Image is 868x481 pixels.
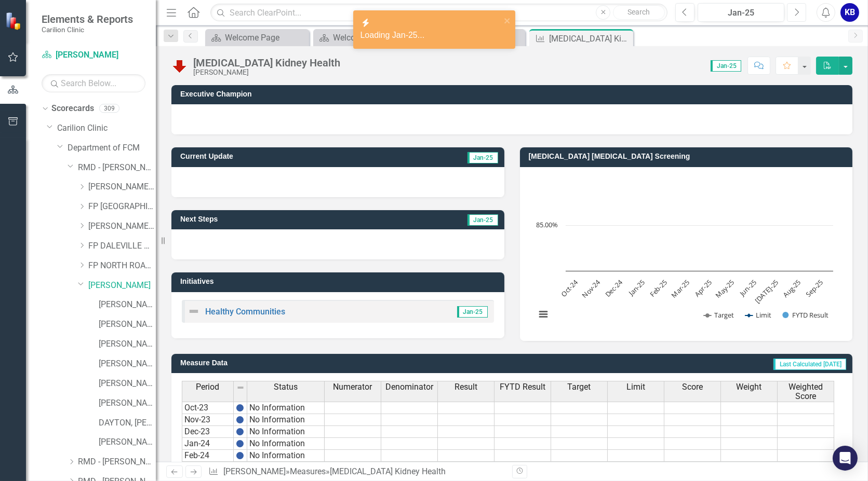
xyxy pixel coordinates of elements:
td: Oct-23 [182,402,234,414]
h3: [MEDICAL_DATA] [MEDICAL_DATA] Screening [529,153,848,160]
div: [MEDICAL_DATA] Kidney Health [549,32,631,45]
span: Status [274,382,298,392]
h3: Measure Data [180,359,441,367]
text: Sep-25 [804,278,825,299]
div: Open Intercom Messenger [833,446,858,471]
text: Jun-25 [737,278,758,298]
a: [PERSON_NAME] [99,358,156,370]
span: Target [568,382,591,392]
text: [DATE]-25 [753,278,780,305]
a: [PERSON_NAME] [99,299,156,311]
a: [PERSON_NAME] [99,436,156,448]
a: [PERSON_NAME] [223,466,286,476]
a: DAYTON, [PERSON_NAME] [99,417,156,429]
td: No Information [247,402,325,414]
span: Jan-25 [468,152,498,163]
text: Oct-24 [558,277,580,298]
input: Search ClearPoint... [210,4,667,22]
button: Search [613,5,665,20]
a: [PERSON_NAME] [99,319,156,331]
td: Jan-24 [182,438,234,450]
span: Period [196,382,220,392]
text: Target [714,310,734,320]
button: close [504,15,511,26]
button: Jan-25 [698,3,784,22]
span: Score [682,382,703,392]
td: Nov-23 [182,414,234,426]
text: FYTD Result [792,310,829,320]
span: Numerator [333,382,372,392]
a: Scorecards [51,103,94,115]
a: FP [GEOGRAPHIC_DATA] [88,201,156,213]
a: Carilion Clinic [57,122,156,134]
h3: Initiatives [180,278,499,285]
span: Elements & Reports [42,13,133,25]
a: [PERSON_NAME] [99,338,156,350]
span: Weight [737,382,762,392]
h3: Executive Champion [180,90,847,98]
div: Welcome Page [225,31,306,44]
span: Last Calculated [DATE] [773,359,846,370]
span: Limit [626,382,645,392]
img: 8DAGhfEEPCf229AAAAAElFTkSuQmCC [236,383,245,392]
a: FP DALEVILLE MRIDGE LN [88,240,156,252]
img: ClearPoint Strategy [5,11,24,31]
img: Below Plan [171,58,188,74]
span: Search [628,8,650,16]
div: [MEDICAL_DATA] Kidney Health [330,466,446,476]
small: Carilion Clinic [42,25,133,34]
div: Chart. Highcharts interactive chart. [530,175,843,331]
button: KB [840,3,859,22]
text: Aug-25 [781,278,803,299]
a: [PERSON_NAME] [99,378,156,390]
a: [PERSON_NAME] RH [88,221,156,232]
div: [PERSON_NAME] [193,68,340,76]
a: FP NORTH ROANOKE [88,260,156,272]
span: Weighted Score [780,382,832,401]
button: Show Target [704,311,734,320]
h3: Next Steps [180,215,353,223]
td: No Information [247,426,325,438]
img: BgCOk07PiH71IgAAAABJRU5ErkJggg== [236,416,244,424]
span: Denominator [385,382,433,392]
svg: Interactive chart [530,175,838,331]
img: BgCOk07PiH71IgAAAABJRU5ErkJggg== [236,404,244,412]
td: No Information [247,438,325,450]
a: [PERSON_NAME] [42,49,145,61]
text: 85.00% [536,220,558,229]
div: Loading Jan-25... [360,30,501,42]
button: Show Limit [745,311,771,320]
a: RMD - [PERSON_NAME] [78,162,156,174]
a: [PERSON_NAME] [99,397,156,409]
text: Nov-24 [580,277,602,299]
text: Feb-25 [647,278,669,299]
h3: Current Update [180,153,380,160]
a: RMD - [PERSON_NAME] [78,456,156,468]
a: Department of FCM [68,142,156,154]
div: 309 [99,104,119,113]
text: May-25 [713,278,736,300]
img: BgCOk07PiH71IgAAAABJRU5ErkJggg== [236,451,244,460]
text: Apr-25 [692,278,713,298]
td: No Information [247,414,325,426]
button: Show FYTD Result [782,311,829,320]
td: Dec-23 [182,426,234,438]
span: Jan-25 [457,306,488,318]
td: No Information [247,450,325,462]
span: Jan-25 [711,60,741,72]
span: Result [455,382,477,392]
img: BgCOk07PiH71IgAAAABJRU5ErkJggg== [236,439,244,448]
a: Measures [290,466,326,476]
img: Not Defined [188,305,200,318]
text: Dec-24 [603,277,624,299]
input: Search Below... [42,74,145,92]
a: [PERSON_NAME] [88,280,156,292]
button: View chart menu, Chart [536,307,551,321]
div: Jan-25 [701,7,781,19]
div: [MEDICAL_DATA] Kidney Health [193,57,340,68]
div: » » [208,466,504,478]
span: FYTD Result [500,382,545,392]
img: BgCOk07PiH71IgAAAABJRU5ErkJggg== [236,428,244,436]
text: Mar-25 [669,278,691,299]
